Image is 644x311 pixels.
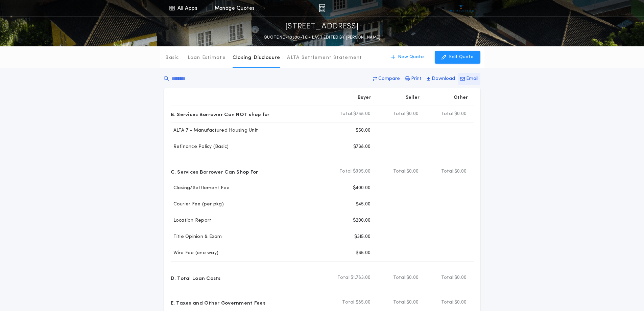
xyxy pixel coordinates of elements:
b: Total: [339,168,353,175]
p: C. Services Borrower Can Shop For [171,166,258,177]
button: Download [425,73,457,85]
p: Buyer [358,94,371,101]
p: $35.00 [356,250,371,257]
button: Edit Quote [435,51,480,64]
p: Closing/Settlement Fee [171,185,230,192]
b: Total: [393,299,407,306]
p: ALTA 7 - Manufactured Housing Unit [171,127,258,134]
p: Location Report [171,217,212,224]
p: Print [411,75,422,82]
p: ALTA Settlement Statement [287,54,362,61]
p: $200.00 [353,217,371,224]
span: $995.00 [353,168,371,175]
p: [STREET_ADDRESS] [285,21,359,32]
b: Total: [393,274,407,281]
p: $50.00 [356,127,371,134]
b: Total: [441,274,455,281]
span: $0.00 [454,274,467,281]
p: QUOTE ND-10300-TC - LAST EDITED BY [PERSON_NAME] [264,34,380,41]
button: New Quote [384,51,431,64]
span: $1,783.00 [351,274,371,281]
p: $45.00 [356,201,371,208]
button: Email [458,73,480,85]
b: Total: [342,299,356,306]
span: $0.00 [454,111,467,117]
b: Total: [441,299,455,306]
b: Total: [340,111,353,117]
span: $0.00 [406,168,419,175]
b: Total: [337,274,351,281]
p: $400.00 [353,185,371,192]
b: Total: [393,111,407,117]
span: $0.00 [454,168,467,175]
p: B. Services Borrower Can NOT shop for [171,109,270,119]
p: Edit Quote [449,54,474,61]
p: Wire Fee (one way) [171,250,219,257]
p: $315.00 [354,234,371,240]
b: Total: [441,168,455,175]
p: Download [432,75,455,82]
p: New Quote [398,54,424,61]
p: Compare [378,75,400,82]
p: Title Opinion & Exam [171,234,222,240]
button: Print [403,73,424,85]
span: $0.00 [406,111,419,117]
img: vs-icon [448,5,474,12]
button: Compare [371,73,402,85]
p: $738.00 [353,143,371,150]
p: Other [454,94,468,101]
p: Basic [165,54,179,61]
span: $85.00 [356,299,371,306]
p: Courier Fee (per pkg) [171,201,224,208]
p: Closing Disclosure [233,54,281,61]
b: Total: [393,168,407,175]
p: Seller [406,94,420,101]
span: $0.00 [406,299,419,306]
b: Total: [441,111,455,117]
span: $0.00 [406,274,419,281]
p: Loan Estimate [188,54,226,61]
p: Refinance Policy (Basic) [171,143,229,150]
img: img [319,4,325,12]
p: Email [466,75,478,82]
p: E. Taxes and Other Government Fees [171,297,265,308]
span: $788.00 [353,111,371,117]
span: $0.00 [454,299,467,306]
p: D. Total Loan Costs [171,272,221,283]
